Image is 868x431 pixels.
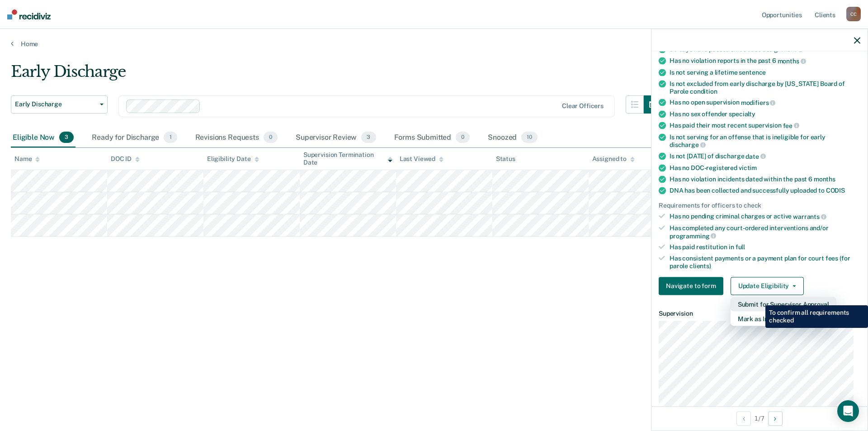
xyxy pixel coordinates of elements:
div: Assigned to [592,155,635,163]
span: fee [783,122,799,129]
span: clients) [689,262,711,270]
div: Early Discharge [11,62,662,88]
span: 3 [59,132,74,143]
div: Has no DOC-registered [670,164,860,171]
button: Next Opportunity [768,411,783,426]
img: Recidiviz [7,9,51,19]
div: Has consistent payments or a payment plan for court fees (for parole [670,255,860,270]
div: C C [846,7,861,21]
div: Supervision Termination Date [303,151,392,166]
span: full [736,243,745,251]
div: Has no violation reports in the past 6 [670,57,860,65]
button: Navigate to form [659,277,723,295]
span: 0 [264,132,278,143]
div: Status [496,155,515,163]
span: 10 [521,132,538,143]
button: Submit for Supervisor Approval [731,297,836,311]
div: Clear officers [562,102,604,110]
span: discharge [670,141,706,148]
div: Has no open supervision [670,99,860,107]
span: months [778,57,806,65]
div: Open Intercom Messenger [837,400,859,422]
span: specialty [729,110,755,118]
div: Has completed any court-ordered interventions and/or [670,224,860,240]
dt: Supervision [659,309,860,317]
div: Forms Submitted [392,128,472,148]
div: Supervisor Review [294,128,378,148]
div: Is not serving a lifetime [670,68,860,76]
span: condition [690,87,717,95]
span: months [814,175,835,182]
span: modifiers [741,99,776,106]
span: CODIS [826,186,845,194]
div: Is not excluded from early discharge by [US_STATE] Board of Parole [670,80,860,95]
button: Previous Opportunity [736,411,751,426]
div: Is not serving for an offense that is ineligible for early [670,133,860,148]
div: Revisions Requests [193,128,279,148]
div: Has no sex offender [670,110,860,118]
span: date [745,152,765,160]
div: Eligible Now [11,128,75,148]
div: Requirements for officers to check [659,201,860,209]
span: assignment [763,46,803,53]
div: Eligibility Date [207,155,259,163]
div: Ready for Discharge [90,128,179,148]
span: 0 [456,132,470,143]
div: Name [14,155,40,163]
a: Navigate to form link [659,277,727,295]
div: Snoozed [486,128,539,148]
div: Has no pending criminal charges or active [670,213,860,221]
div: Has no violation incidents dated within the past 6 [670,175,860,183]
div: Is not [DATE] of discharge [670,152,860,161]
div: 1 / 7 [651,406,868,430]
span: programming [670,232,716,239]
span: 3 [361,132,376,143]
a: Home [11,40,857,48]
button: Update Eligibility [731,277,804,295]
div: Last Viewed [400,155,443,163]
span: 1 [164,132,177,143]
div: Has paid their most recent supervision [670,122,860,130]
span: warrants [793,213,826,220]
div: Has paid restitution in [670,243,860,251]
span: sentence [739,68,766,76]
span: victim [739,164,757,171]
div: DOC ID [111,155,140,163]
span: Early Discharge [15,100,96,108]
div: DNA has been collected and successfully uploaded to [670,186,860,194]
button: Mark as Ineligible [731,311,836,326]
